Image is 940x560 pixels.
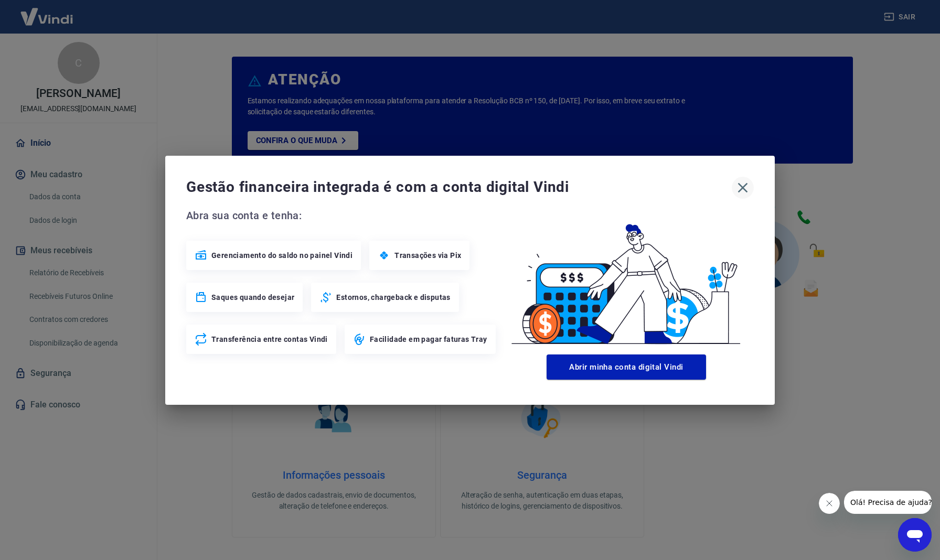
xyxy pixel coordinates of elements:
span: Facilidade em pagar faturas Tray [370,334,487,344]
span: Abra sua conta e tenha: [186,207,499,224]
span: Transações via Pix [394,250,461,261]
img: Good Billing [499,207,754,350]
span: Estornos, chargeback e disputas [336,292,450,303]
iframe: Fechar mensagem [819,493,840,514]
button: Abrir minha conta digital Vindi [547,354,706,380]
iframe: Botão para abrir a janela de mensagens [898,518,932,552]
span: Gerenciamento do saldo no painel Vindi [211,250,352,261]
span: Gestão financeira integrada é com a conta digital Vindi [186,177,732,198]
iframe: Mensagem da empresa [844,491,932,514]
span: Saques quando desejar [211,292,294,303]
span: Olá! Precisa de ajuda? [6,7,88,16]
span: Transferência entre contas Vindi [211,334,328,344]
